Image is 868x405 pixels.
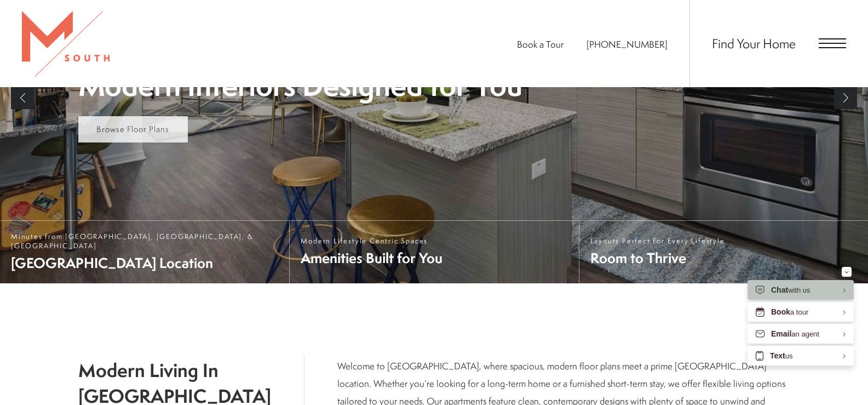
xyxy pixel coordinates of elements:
a: Layouts Perfect For Every Lifestyle [579,221,868,283]
span: Modern Lifestyle Centric Spaces [301,236,442,246]
a: Browse Floor Plans [78,116,188,142]
span: [PHONE_NUMBER] [587,38,668,50]
span: [GEOGRAPHIC_DATA] Location [11,253,278,272]
span: Browse Floor Plans [96,123,169,135]
span: Minutes from [GEOGRAPHIC_DATA], [GEOGRAPHIC_DATA], & [GEOGRAPHIC_DATA] [11,232,278,250]
span: Room to Thrive [590,248,725,267]
span: Amenities Built for You [301,248,442,267]
a: Find Your Home [712,35,796,52]
a: Next [834,86,857,109]
img: MSouth [22,11,110,77]
a: Book a Tour [517,38,564,50]
a: Call Us at 813-570-8014 [587,38,668,50]
span: Layouts Perfect For Every Lifestyle [590,236,725,246]
a: Previous [11,86,34,109]
a: Modern Lifestyle Centric Spaces [289,221,578,283]
button: Open Menu [819,38,846,48]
